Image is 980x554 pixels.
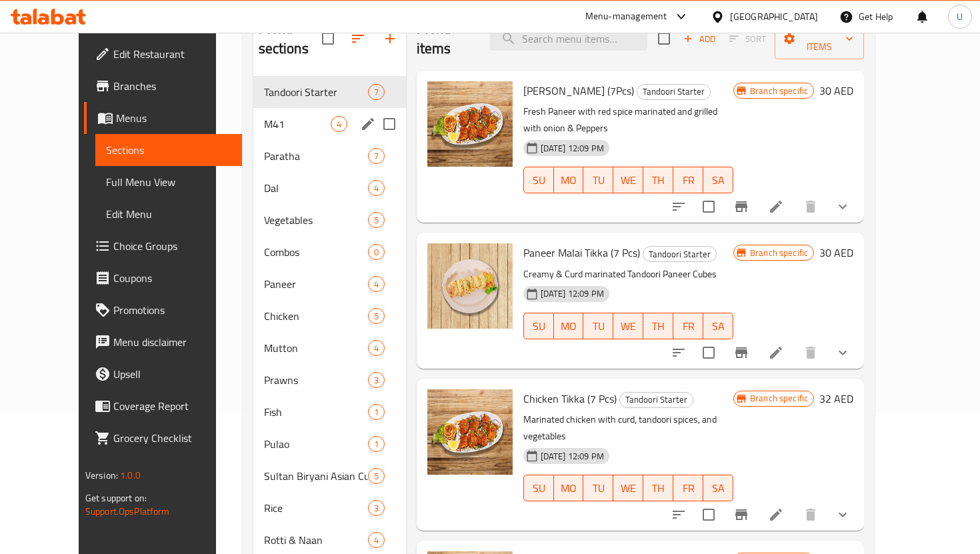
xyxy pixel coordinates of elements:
span: Select to update [695,193,723,221]
span: Get support on: [85,489,147,507]
span: Menu disclaimer [113,334,231,350]
button: SU [523,475,554,501]
h2: Menu items [417,19,474,59]
span: Add item [678,29,721,49]
span: Manage items [785,22,853,55]
div: [GEOGRAPHIC_DATA] [730,9,818,24]
span: Version: [85,467,118,484]
div: items [331,116,347,132]
div: items [368,372,385,388]
span: SU [529,317,549,336]
button: WE [613,167,643,193]
button: edit [358,114,378,134]
div: Prawns3 [253,364,406,396]
span: FR [679,317,698,336]
a: Edit menu item [768,507,784,523]
button: delete [795,191,827,223]
span: Tandoori Starter [264,84,368,100]
div: Tandoori Starter [619,392,693,408]
button: Branch-specific-item [725,337,757,369]
span: Mutton [264,340,368,356]
div: Paneer4 [253,268,406,300]
button: Branch-specific-item [725,499,757,531]
a: Choice Groups [84,230,242,262]
span: Dal [264,180,368,196]
span: Select all sections [314,25,342,53]
span: MO [559,479,579,498]
button: sort-choices [663,191,695,223]
span: MO [559,171,579,190]
p: Marinated chicken with curd, tandoori spices, and vegetables [523,411,733,445]
span: Sections [106,142,231,158]
span: Branch specific [745,85,813,97]
span: Paneer [264,276,368,292]
span: Full Menu View [106,174,231,190]
div: Dal4 [253,172,406,204]
div: items [368,212,385,228]
button: delete [795,499,827,531]
div: Combos0 [253,236,406,268]
span: 1.0.0 [120,467,141,484]
h6: 30 AED [819,243,853,262]
span: Rotti & Naan [264,532,368,548]
button: TU [583,475,613,501]
button: MO [554,313,584,339]
a: Coupons [84,262,242,294]
button: Add section [374,23,406,55]
a: Grocery Checklist [84,422,242,454]
div: items [368,500,385,516]
span: 4 [369,278,384,291]
span: Tandoori Starter [637,84,710,99]
button: SU [523,313,554,339]
span: Menus [116,110,231,126]
h6: 32 AED [819,389,853,408]
span: SU [529,479,549,498]
button: show more [827,191,859,223]
button: TH [643,167,673,193]
span: 0 [369,246,384,259]
span: Choice Groups [113,238,231,254]
p: Fresh Paneer with red spice marinated and grilled with onion & Peppers [523,103,733,137]
span: 7 [369,150,384,163]
span: 5 [369,310,384,323]
button: FR [673,313,703,339]
span: Chicken Tikka (7 Pcs) [523,389,617,409]
div: items [368,84,385,100]
div: Menu-management [585,9,667,25]
span: Prawns [264,372,368,388]
img: Paneer Tikka (7Pcs) [427,81,513,167]
a: Menus [84,102,242,134]
button: WE [613,313,643,339]
a: Edit menu item [768,345,784,361]
button: TU [583,167,613,193]
div: Fish1 [253,396,406,428]
div: Tandoori Starter7 [253,76,406,108]
span: Coverage Report [113,398,231,414]
div: Pulao [264,436,368,452]
span: WE [619,479,638,498]
span: Rice [264,500,368,516]
div: Pulao1 [253,428,406,460]
button: Manage items [775,18,864,59]
button: TU [583,313,613,339]
a: Sections [95,134,242,166]
span: Promotions [113,302,231,318]
div: M414edit [253,108,406,140]
div: Sultan Biryani Asian Cuisine [264,468,368,484]
span: M41 [264,116,331,132]
span: WE [619,171,638,190]
button: FR [673,167,703,193]
span: Select to update [695,339,723,367]
span: 4 [369,534,384,547]
span: Tandoori Starter [643,247,716,262]
button: Branch-specific-item [725,191,757,223]
span: Select section first [721,29,775,49]
span: FR [679,171,698,190]
span: WE [619,317,638,336]
span: MO [559,317,579,336]
div: Paratha [264,148,368,164]
button: sort-choices [663,499,695,531]
span: 1 [369,438,384,451]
